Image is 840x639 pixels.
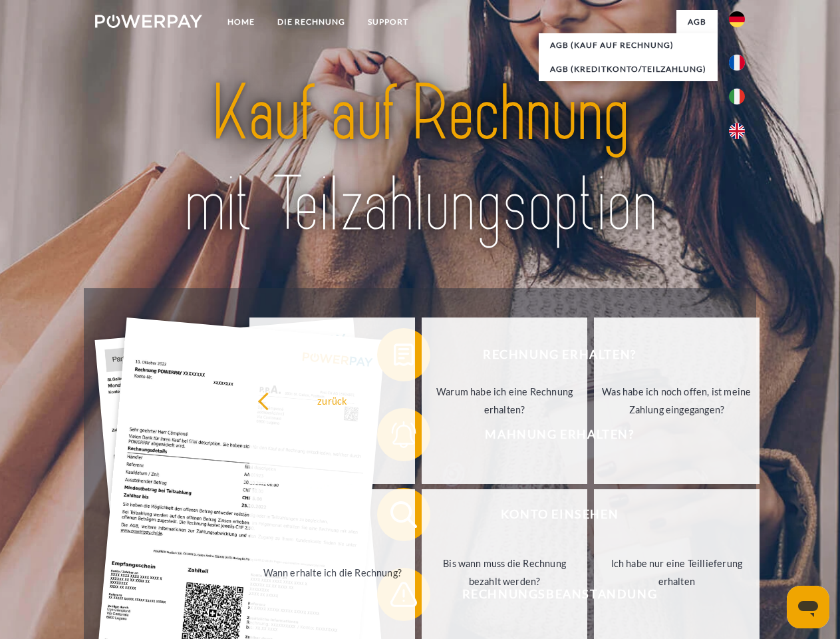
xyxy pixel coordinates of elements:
[729,11,745,27] img: de
[257,391,407,409] div: zurück
[787,586,829,628] iframe: Schaltfläche zum Öffnen des Messaging-Fensters
[127,64,713,255] img: title-powerpay_de.svg
[266,10,356,34] a: DIE RECHNUNG
[430,554,579,590] div: Bis wann muss die Rechnung bezahlt werden?
[257,563,407,581] div: Wann erhalte ich die Rechnung?
[216,10,266,34] a: Home
[430,383,579,419] div: Warum habe ich eine Rechnung erhalten?
[539,57,718,81] a: AGB (Kreditkonto/Teilzahlung)
[539,33,718,57] a: AGB (Kauf auf Rechnung)
[356,10,420,34] a: SUPPORT
[729,123,745,139] img: en
[729,55,745,71] img: fr
[676,10,718,34] a: agb
[602,554,752,590] div: Ich habe nur eine Teillieferung erhalten
[729,89,745,105] img: it
[95,15,202,28] img: logo-powerpay-white.svg
[594,318,760,484] a: Was habe ich noch offen, ist meine Zahlung eingegangen?
[602,383,752,419] div: Was habe ich noch offen, ist meine Zahlung eingegangen?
